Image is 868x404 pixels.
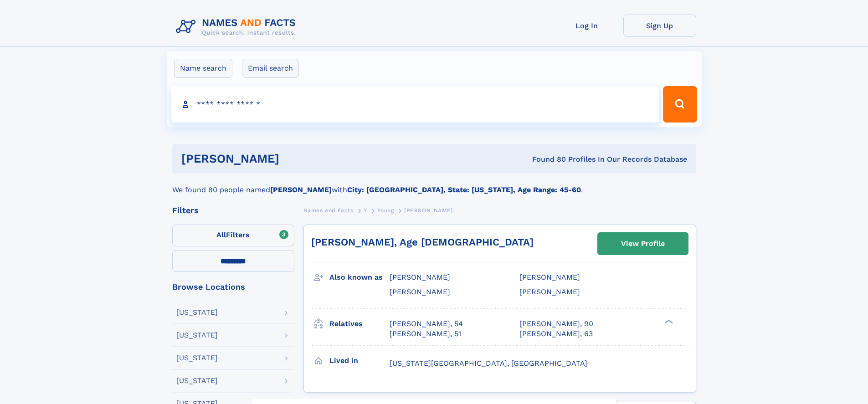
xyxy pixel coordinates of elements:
[623,15,696,37] a: Sign Up
[390,319,463,329] a: [PERSON_NAME], 54
[172,174,696,195] div: We found 80 people named with .
[174,59,232,78] label: Name search
[171,86,659,123] input: search input
[390,359,587,368] span: [US_STATE][GEOGRAPHIC_DATA], [GEOGRAPHIC_DATA]
[377,207,394,214] span: Young
[364,205,367,216] a: Y
[176,377,218,384] div: [US_STATE]
[390,287,450,296] span: [PERSON_NAME]
[329,316,390,332] h3: Relatives
[176,354,218,362] div: [US_STATE]
[390,273,450,281] span: [PERSON_NAME]
[181,153,406,164] h1: [PERSON_NAME]
[519,273,580,281] span: [PERSON_NAME]
[663,318,673,324] div: ❯
[390,329,461,339] a: [PERSON_NAME], 51
[598,233,688,255] a: View Profile
[347,185,581,194] b: City: [GEOGRAPHIC_DATA], State: [US_STATE], Age Range: 45-60
[172,15,303,39] img: Logo Names and Facts
[303,205,354,216] a: Names and Facts
[519,329,593,339] a: [PERSON_NAME], 63
[329,353,390,368] h3: Lived in
[550,15,623,37] a: Log In
[364,207,367,214] span: Y
[172,225,294,246] label: Filters
[377,205,394,216] a: Young
[176,309,218,316] div: [US_STATE]
[663,86,697,123] button: Search Button
[216,230,226,239] span: All
[406,154,687,164] div: Found 80 Profiles In Our Records Database
[519,319,593,329] a: [PERSON_NAME], 90
[519,287,580,296] span: [PERSON_NAME]
[242,59,299,78] label: Email search
[172,206,294,215] div: Filters
[329,270,390,285] h3: Also known as
[621,233,665,254] div: View Profile
[270,185,332,194] b: [PERSON_NAME]
[176,332,218,339] div: [US_STATE]
[172,283,294,291] div: Browse Locations
[404,207,453,214] span: [PERSON_NAME]
[311,236,534,248] a: [PERSON_NAME], Age [DEMOGRAPHIC_DATA]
